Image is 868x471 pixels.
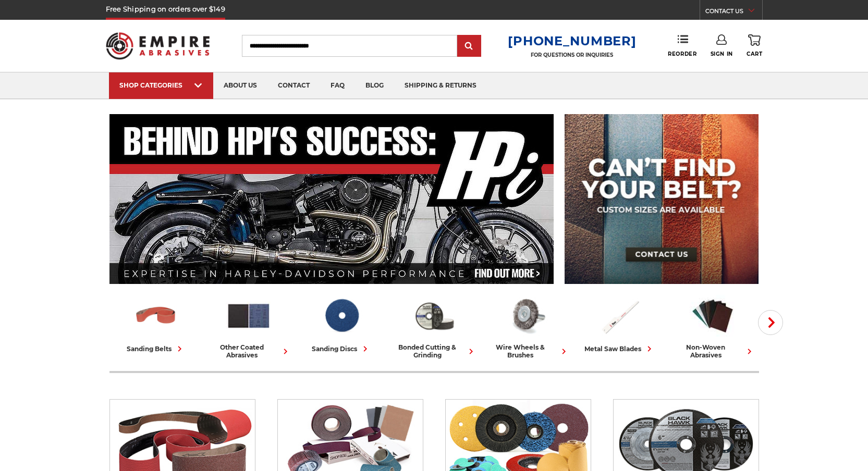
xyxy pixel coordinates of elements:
p: FOR QUESTIONS OR INQUIRIES [508,52,636,58]
a: Cart [747,34,762,57]
div: bonded cutting & grinding [392,343,476,359]
a: sanding discs [299,293,384,354]
img: Wire Wheels & Brushes [504,293,550,338]
div: SHOP CATEGORIES [119,81,203,89]
a: about us [213,72,267,99]
input: Submit [459,36,480,57]
img: Empire Abrasives [106,26,210,66]
div: other coated abrasives [206,343,291,359]
img: Sanding Discs [319,293,364,338]
img: Metal Saw Blades [597,293,643,338]
div: sanding discs [312,343,371,354]
div: wire wheels & brushes [485,343,569,359]
img: Banner for an interview featuring Horsepower Inc who makes Harley performance upgrades featured o... [109,114,554,284]
a: blog [355,72,394,99]
a: other coated abrasives [206,293,291,359]
a: non-woven abrasives [670,293,755,359]
a: shipping & returns [394,72,487,99]
div: sanding belts [127,343,185,354]
a: contact [267,72,320,99]
img: promo banner for custom belts. [565,114,759,284]
img: Sanding Belts [133,293,179,338]
img: Bonded Cutting & Grinding [411,293,457,338]
a: metal saw blades [578,293,662,354]
a: [PHONE_NUMBER] [508,33,636,48]
span: Reorder [668,51,696,57]
a: wire wheels & brushes [485,293,569,359]
button: Next [758,310,783,335]
a: Reorder [668,34,696,57]
div: metal saw blades [584,343,655,354]
img: Other Coated Abrasives [226,293,272,338]
img: Non-woven Abrasives [690,293,736,338]
a: bonded cutting & grinding [392,293,476,359]
a: sanding belts [114,293,198,354]
div: non-woven abrasives [670,343,755,359]
a: CONTACT US [705,5,762,20]
span: Cart [747,51,762,57]
span: Sign In [711,51,733,57]
a: faq [320,72,355,99]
